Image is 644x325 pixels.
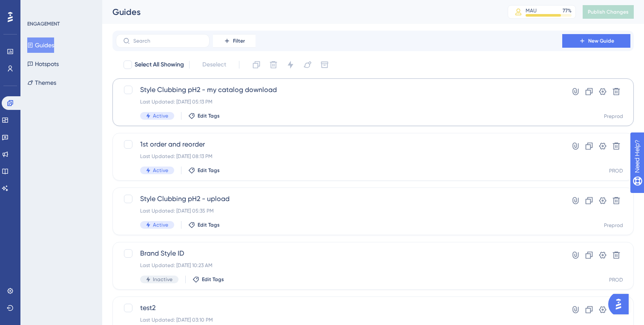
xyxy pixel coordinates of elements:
div: PROD [609,167,623,174]
button: Edit Tags [193,276,224,283]
div: Last Updated: [DATE] 05:35 PM [140,207,538,214]
span: Select All Showing [135,60,184,70]
div: MAU [526,7,537,14]
span: Edit Tags [202,276,224,283]
button: Publish Changes [583,5,634,19]
span: 1st order and reorder [140,139,538,150]
button: Edit Tags [188,167,220,174]
button: Guides [27,37,54,53]
span: Active [153,112,168,119]
div: Guides [112,6,486,18]
div: ENGAGEMENT [27,20,60,27]
div: Last Updated: [DATE] 03:10 PM [140,316,538,323]
span: Need Help? [20,2,53,12]
span: test2 [140,303,538,313]
span: Inactive [153,276,172,283]
span: Edit Tags [198,112,220,119]
button: Themes [27,75,56,90]
button: Deselect [195,57,234,72]
span: Edit Tags [198,167,220,174]
span: Style Clubbing pH2 - upload [140,194,538,204]
div: PROD [609,276,623,283]
span: Style Clubbing pH2 - my catalog download [140,85,538,95]
button: Hotspots [27,56,59,72]
div: Preprod [604,222,623,229]
button: Edit Tags [188,221,220,228]
div: 77 % [563,7,572,14]
div: Preprod [604,113,623,120]
span: Publish Changes [588,9,629,15]
span: Deselect [202,60,226,70]
button: Edit Tags [188,112,220,119]
iframe: UserGuiding AI Assistant Launcher [608,291,634,317]
div: Last Updated: [DATE] 05:13 PM [140,98,538,105]
span: Active [153,221,168,228]
button: New Guide [562,34,630,48]
span: New Guide [588,37,614,44]
div: Last Updated: [DATE] 08:13 PM [140,153,538,160]
span: Filter [233,37,245,44]
input: Search [133,38,202,44]
span: Active [153,167,168,174]
span: Edit Tags [198,221,220,228]
button: Filter [213,34,256,48]
div: Last Updated: [DATE] 10:23 AM [140,262,538,269]
span: Brand Style ID [140,248,538,259]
